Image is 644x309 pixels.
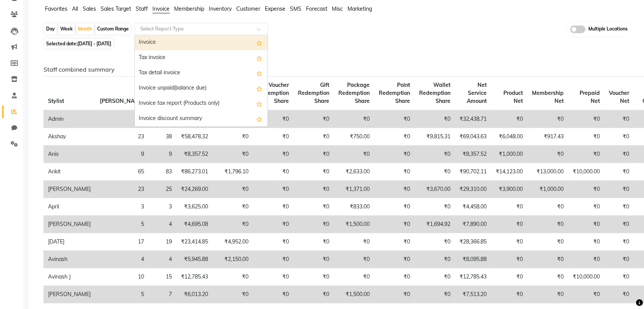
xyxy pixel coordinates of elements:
td: ₹0 [374,128,415,146]
td: ₹0 [293,286,334,303]
td: ₹0 [293,251,334,268]
td: 3 [95,198,149,216]
span: Marketing [348,5,372,12]
td: ₹0 [293,181,334,198]
td: ₹24,269.00 [176,181,213,198]
td: ₹0 [568,110,604,128]
td: ₹0 [374,146,415,163]
td: ₹0 [293,110,334,128]
td: ₹3,625.00 [176,198,213,216]
td: ₹0 [604,181,634,198]
td: ₹0 [415,233,455,251]
td: 4 [149,251,176,268]
td: ₹1,796.10 [213,163,253,181]
td: ₹0 [568,233,604,251]
td: ₹0 [334,146,374,163]
td: ₹0 [604,110,634,128]
td: ₹0 [527,286,568,303]
span: Add this report to Favorites List [256,84,262,93]
td: ₹90,702.11 [455,163,491,181]
td: ₹0 [374,163,415,181]
td: ₹0 [213,216,253,233]
td: ₹0 [568,251,604,268]
span: Selected date: [44,39,113,48]
td: ₹0 [491,216,527,233]
td: ₹0 [491,268,527,286]
td: ₹0 [527,251,568,268]
td: ₹10,000.00 [568,163,604,181]
td: Ankit [43,163,95,181]
span: Expense [265,5,285,12]
td: ₹0 [568,216,604,233]
td: Avinash [43,251,95,268]
td: ₹0 [293,198,334,216]
div: Invoice unpaid(balance due) [135,81,268,96]
td: ₹0 [374,251,415,268]
td: ₹10,000.00 [568,268,604,286]
td: ₹0 [415,163,455,181]
td: ₹9,815.31 [415,128,455,146]
td: ₹0 [253,216,293,233]
td: ₹0 [374,181,415,198]
td: ₹0 [568,128,604,146]
td: ₹0 [293,146,334,163]
td: ₹0 [491,110,527,128]
td: ₹3,670.00 [415,181,455,198]
td: ₹29,310.00 [455,181,491,198]
span: Membership [174,5,204,12]
td: 23 [95,128,149,146]
td: ₹0 [604,216,634,233]
td: ₹750.00 [334,128,374,146]
span: Add this report to Favorites List [256,38,262,47]
td: ₹0 [527,216,568,233]
td: [DATE] [43,233,95,251]
h6: Staff combined summary [43,66,628,73]
span: Product Net [503,90,523,104]
span: Add this report to Favorites List [256,69,262,78]
td: ₹0 [415,146,455,163]
td: [PERSON_NAME] [43,286,95,303]
td: ₹0 [527,198,568,216]
td: ₹0 [491,198,527,216]
div: Invoice tax report (Products only) [135,96,268,111]
td: 10 [95,268,149,286]
span: Multiple Locations [588,26,628,33]
span: Add this report to Favorites List [256,99,262,108]
span: All [72,5,78,12]
td: ₹12,785.43 [455,268,491,286]
td: ₹833.00 [334,198,374,216]
td: ₹0 [293,216,334,233]
td: ₹0 [253,128,293,146]
span: Voucher Redemption Share [258,82,289,104]
span: Stylist [48,98,64,104]
div: Week [58,24,75,34]
td: ₹69,043.63 [455,128,491,146]
td: ₹0 [415,268,455,286]
td: ₹0 [491,286,527,303]
td: ₹0 [527,110,568,128]
td: 18 [95,110,149,128]
td: ₹0 [604,233,634,251]
td: ₹0 [491,233,527,251]
td: April [43,198,95,216]
td: ₹0 [527,146,568,163]
span: Package Redemption Share [338,82,370,104]
span: Gift Redemption Share [298,82,329,104]
td: 15 [149,268,176,286]
td: Avinash J [43,268,95,286]
td: ₹32,438.71 [455,110,491,128]
td: ₹0 [253,251,293,268]
td: 83 [149,163,176,181]
td: ₹0 [213,146,253,163]
td: ₹0 [253,110,293,128]
span: Sales [83,5,96,12]
td: ₹0 [213,128,253,146]
td: ₹1,000.00 [491,146,527,163]
td: ₹6,013.20 [176,286,213,303]
span: Point Redemption Share [379,82,410,104]
td: [PERSON_NAME] [43,216,95,233]
td: ₹0 [213,286,253,303]
td: 7 [149,286,176,303]
div: Month [76,24,94,34]
td: ₹8,357.52 [176,146,213,163]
